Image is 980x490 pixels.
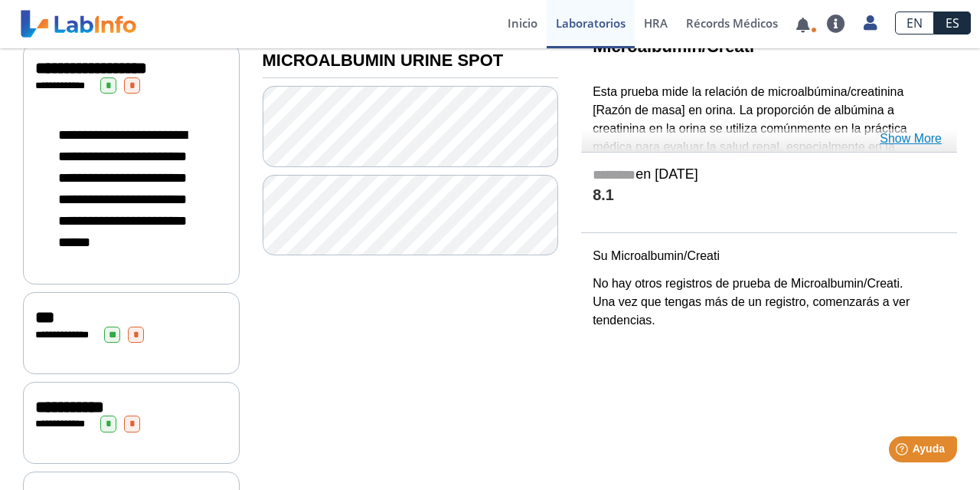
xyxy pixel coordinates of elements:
p: Su Microalbumin/Creati [593,247,946,265]
a: EN [895,12,934,35]
h4: 8.1 [593,186,946,206]
span: HRA [644,15,668,31]
h5: en [DATE] [593,166,946,184]
b: MICROALBUMIN URINE SPOT [263,51,504,70]
a: ES [934,12,971,35]
a: Show More [880,130,942,148]
p: Esta prueba mide la relación de microalbúmina/creatinina [Razón de masa] en orina. La proporción ... [593,83,946,175]
p: No hay otros registros de prueba de Microalbumin/Creati. Una vez que tengas más de un registro, c... [593,275,946,330]
iframe: Help widget launcher [844,430,963,473]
